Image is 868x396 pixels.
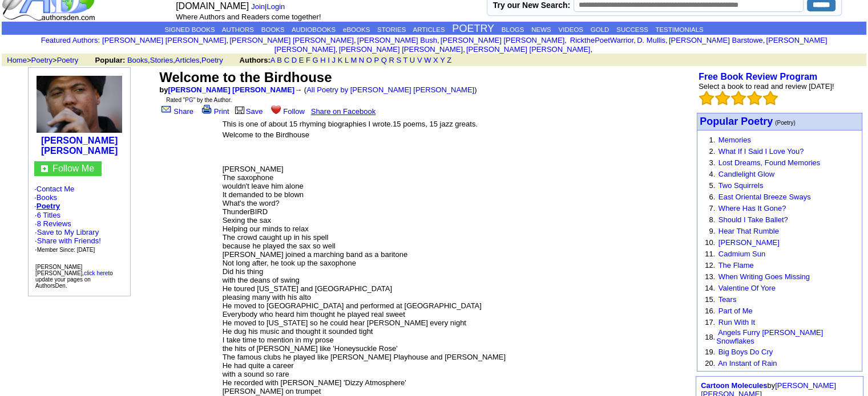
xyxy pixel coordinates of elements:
[350,56,357,64] a: M
[311,107,376,116] a: Share on Facebook
[718,250,765,258] a: Cadmium Sun
[356,38,357,44] font: i
[465,47,466,53] font: i
[102,36,226,44] a: [PERSON_NAME] [PERSON_NAME]
[240,56,271,64] b: Authors:
[558,26,583,33] a: VIDEOS
[41,165,48,172] img: gc.jpg
[705,333,715,341] font: 18.
[718,136,751,144] a: Memories
[162,105,171,114] img: share_page.gif
[164,26,215,33] a: SIGNED BOOKS
[765,38,766,44] font: i
[637,36,665,44] a: D. Mullis
[718,181,763,190] a: Two Squirrels
[274,36,827,54] a: [PERSON_NAME] [PERSON_NAME]
[338,56,343,64] a: K
[150,56,173,64] a: Stories
[718,284,776,292] a: Valentine Of Yore
[700,117,773,126] a: Popular Poetry
[705,307,715,315] font: 16.
[299,56,304,64] a: E
[699,72,817,81] a: Free Book Review Program
[502,26,524,33] a: BLOGS
[718,348,773,356] a: Big Boys Do Cry
[709,227,715,235] font: 9.
[31,56,53,64] a: Poetry
[616,26,648,33] a: SUCCESS
[37,185,74,193] a: Contact Me
[306,56,310,64] a: F
[718,261,753,270] a: The Flame
[233,105,246,114] img: library.gif
[366,56,372,64] a: O
[731,91,746,105] img: bigemptystars.png
[705,284,715,292] font: 14.
[718,272,810,281] a: When Writing Goes Missing
[343,26,370,33] a: eBOOKS
[718,238,780,247] a: [PERSON_NAME]
[175,56,200,64] a: Articles
[271,104,281,114] img: heart.gif
[261,26,285,33] a: BOOKS
[35,264,113,289] font: [PERSON_NAME] [PERSON_NAME], to update your pages on AuthorsDen.
[159,107,193,116] a: Share
[37,236,101,245] a: Share with Friends!
[251,2,265,11] a: Join
[306,85,474,94] a: All Poetry by [PERSON_NAME] [PERSON_NAME]
[396,56,401,64] a: S
[718,158,820,167] a: Lost Dreams, Found Memories
[102,36,827,54] font: , , , , , , , , , ,
[718,295,736,304] a: Tears
[292,56,297,64] a: D
[312,56,318,64] a: G
[636,38,637,44] font: i
[200,107,229,116] a: Print
[168,85,294,94] a: [PERSON_NAME] [PERSON_NAME]
[715,91,730,105] img: bigemptystars.png
[705,261,715,270] font: 12.
[37,247,95,253] font: Member Since: [DATE]
[705,295,715,304] font: 15.
[359,56,364,64] a: N
[269,107,305,116] a: Follow
[705,318,715,326] font: 17.
[37,193,57,202] a: Books
[705,348,715,356] font: 19.
[466,45,590,54] a: [PERSON_NAME] [PERSON_NAME]
[775,120,796,126] font: (Poetry)
[84,270,108,276] a: click here
[447,56,451,64] a: Z
[332,56,336,64] a: J
[568,36,633,44] a: RickthePoetWarrior
[37,76,122,133] img: 67618.jpg
[709,215,715,224] font: 8.
[709,204,715,213] font: 7.
[439,38,441,44] font: i
[705,250,715,258] font: 11.
[229,36,353,44] a: [PERSON_NAME] [PERSON_NAME]
[202,105,212,114] img: print.gif
[410,56,415,64] a: U
[655,26,703,33] a: TESTIMONIALS
[417,56,422,64] a: V
[222,26,254,33] a: AUTHORS
[433,56,438,64] a: X
[357,36,437,44] a: [PERSON_NAME] Bush
[709,158,715,167] font: 3.
[41,36,98,44] a: Featured Authors
[413,26,445,33] a: ARTICLES
[592,47,594,53] font: i
[705,359,715,368] font: 20.
[53,164,94,173] a: Follow Me
[228,38,229,44] font: i
[166,97,232,103] font: Rated " " by the Author.
[35,211,101,254] font: · ·
[718,147,804,156] a: What If I Said I Love You?
[3,56,93,64] font: > >
[591,26,609,33] a: GOLD
[699,91,714,105] img: bigemptystars.png
[718,318,755,326] a: Run With It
